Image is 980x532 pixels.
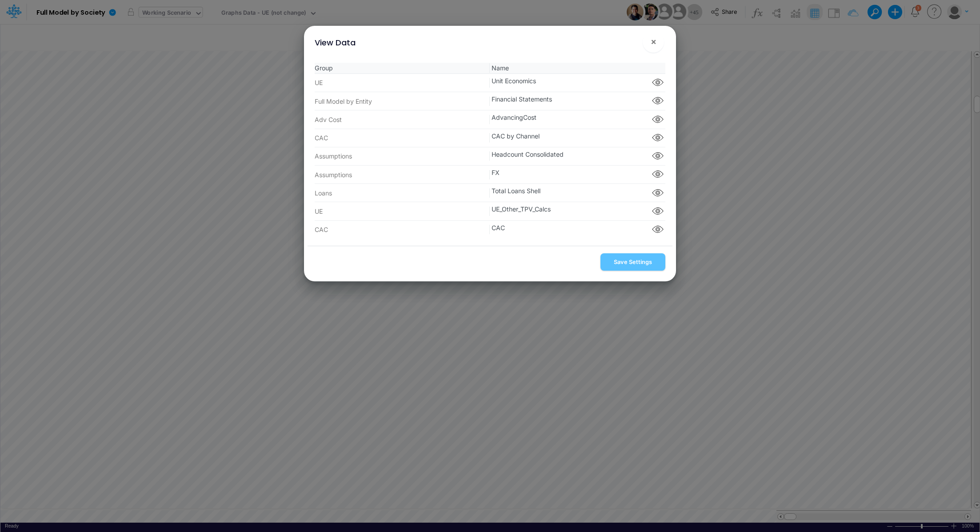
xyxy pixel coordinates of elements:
[490,76,665,89] span: Unit Economics
[315,110,666,129] li: Adv Cost AdvancingCost
[315,133,490,142] span: CAC
[315,147,666,166] li: Assumptions Headcount Consolidated
[490,168,665,181] span: FX
[490,94,665,108] span: Financial Statements
[315,78,490,87] span: UE
[490,150,665,163] span: Headcount Consolidated
[490,113,665,126] span: AdvancingCost
[490,63,665,73] span: Name
[315,166,666,184] li: Assumptions FX
[315,184,666,202] li: Loans Total Loans Shell
[315,37,356,49] div: View Data
[643,31,664,53] button: Close
[651,36,656,47] span: ×
[315,221,666,239] li: CAC CAC
[315,63,490,73] span: Group
[315,225,490,234] span: CAC
[315,97,490,106] span: Full Model by Entity
[315,207,490,216] span: UE
[315,92,666,110] li: Full Model by Entity Financial Statements
[490,204,665,218] span: UE_Other_TPV_Calcs
[490,223,665,236] span: CAC
[315,188,490,198] span: Loans
[315,115,490,124] span: Adv Cost
[315,151,490,161] span: Assumptions
[490,186,665,199] span: Total Loans Shell
[490,131,665,145] span: CAC by Channel
[315,74,666,92] li: UE Unit Economics
[315,129,666,147] li: CAC CAC by Channel
[315,202,666,220] li: UE UE_Other_TPV_Calcs
[315,170,490,179] span: Assumptions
